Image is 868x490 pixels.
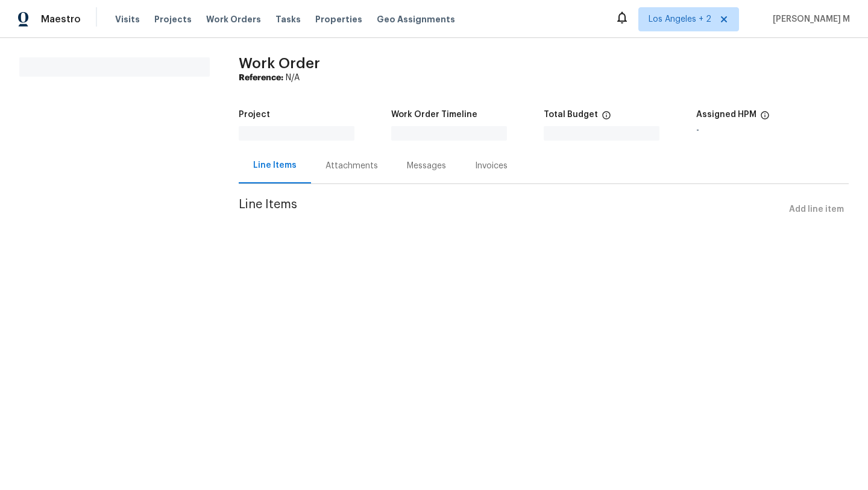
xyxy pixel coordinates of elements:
[239,72,849,84] div: N/A
[696,126,849,135] div: -
[377,13,455,25] span: Geo Assignments
[649,13,711,25] span: Los Angeles + 2
[391,110,477,119] h5: Work Order Timeline
[239,74,283,82] b: Reference:
[325,160,378,172] div: Attachments
[239,110,270,119] h5: Project
[206,13,261,25] span: Work Orders
[115,13,140,25] span: Visits
[544,110,598,119] h5: Total Budget
[253,159,297,171] div: Line Items
[407,160,446,172] div: Messages
[275,15,301,24] span: Tasks
[239,56,320,71] span: Work Order
[239,199,784,221] span: Line Items
[315,13,362,25] span: Properties
[768,13,850,25] span: [PERSON_NAME] M
[602,110,611,126] span: The total cost of line items that have been proposed by Opendoor. This sum includes line items th...
[41,13,81,25] span: Maestro
[154,13,192,25] span: Projects
[475,160,508,172] div: Invoices
[696,110,756,119] h5: Assigned HPM
[760,110,770,126] span: The hpm assigned to this work order.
